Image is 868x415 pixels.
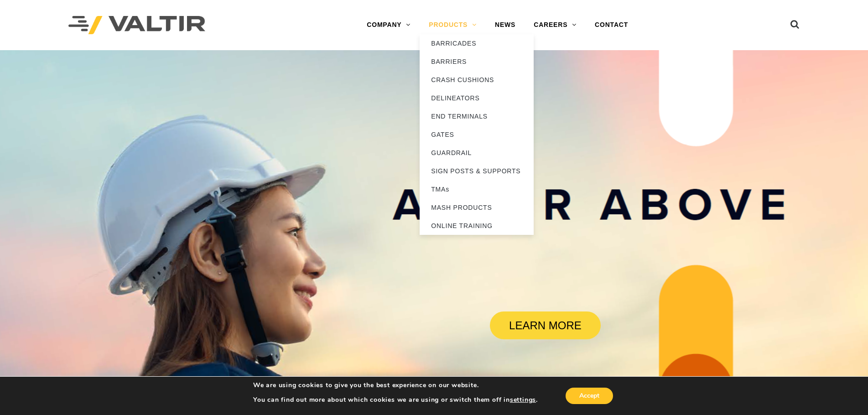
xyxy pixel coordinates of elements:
[420,217,534,235] a: ONLINE TRAINING
[68,16,205,35] img: Valtir
[358,16,420,34] a: COMPANY
[566,388,613,404] button: Accept
[490,311,601,339] a: LEARN MORE
[510,396,536,404] button: settings
[420,198,534,217] a: MASH PRODUCTS
[420,125,534,144] a: GATES
[586,16,637,34] a: CONTACT
[420,107,534,125] a: END TERMINALS
[420,144,534,162] a: GUARDRAIL
[420,34,534,52] a: BARRICADES
[420,52,534,71] a: BARRIERS
[420,89,534,107] a: DELINEATORS
[420,180,534,198] a: TMAs
[253,381,538,389] p: We are using cookies to give you the best experience on our website.
[486,16,525,34] a: NEWS
[420,162,534,180] a: SIGN POSTS & SUPPORTS
[253,396,538,404] p: You can find out more about which cookies we are using or switch them off in .
[525,16,586,34] a: CAREERS
[420,16,486,34] a: PRODUCTS
[420,71,534,89] a: CRASH CUSHIONS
